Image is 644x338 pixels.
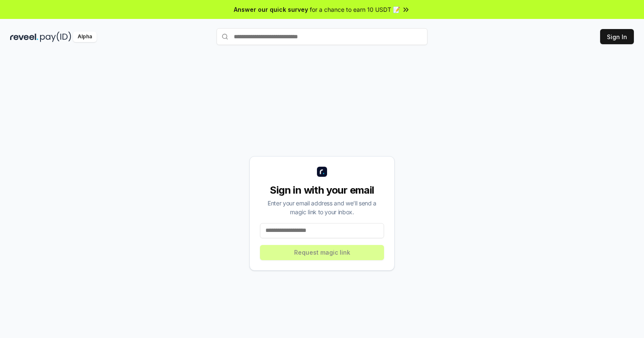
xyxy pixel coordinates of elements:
img: pay_id [40,32,71,42]
div: Sign in with your email [260,184,384,197]
div: Enter your email address and we’ll send a magic link to your inbox. [260,199,384,216]
img: logo_small [317,167,327,177]
span: Answer our quick survey [234,5,308,14]
div: Alpha [73,32,97,42]
span: for a chance to earn 10 USDT 📝 [310,5,400,14]
button: Sign In [600,29,634,44]
img: reveel_dark [10,32,38,42]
